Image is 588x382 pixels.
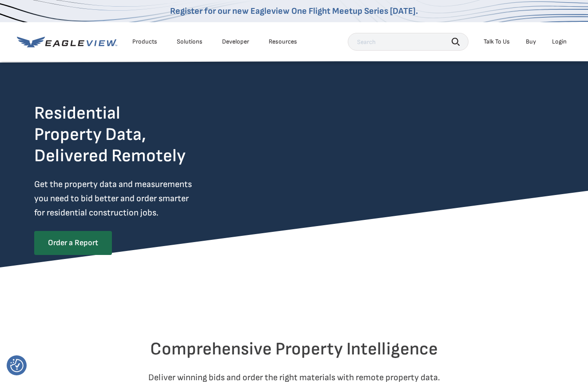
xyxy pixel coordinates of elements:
[177,38,203,46] div: Solutions
[34,338,554,360] h2: Comprehensive Property Intelligence
[552,38,567,46] div: Login
[34,177,229,220] p: Get the property data and measurements you need to bid better and order smarter for residential c...
[10,359,24,372] img: Revisit consent button
[10,359,24,372] button: Consent Preferences
[170,6,418,16] a: Register for our new Eagleview One Flight Meetup Series [DATE].
[34,103,186,167] h2: Residential Property Data, Delivered Remotely
[484,38,510,46] div: Talk To Us
[348,33,469,51] input: Search
[132,38,157,46] div: Products
[526,38,536,46] a: Buy
[269,38,297,46] div: Resources
[222,38,249,46] a: Developer
[34,231,112,255] a: Order a Report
